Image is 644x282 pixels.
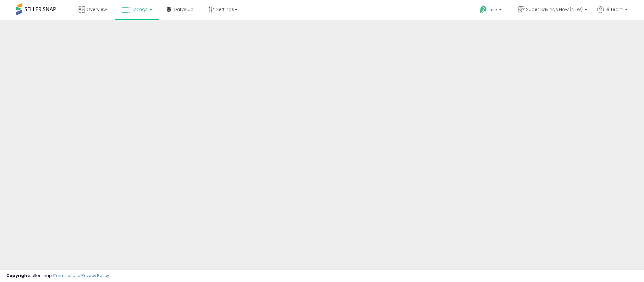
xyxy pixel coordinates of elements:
span: DataHub [174,6,194,13]
div: seller snap | | [6,273,109,279]
strong: Copyright [6,273,29,279]
i: Get Help [479,6,487,14]
a: Privacy Policy [81,273,109,279]
a: Terms of Use [54,273,80,279]
span: Hi Team [605,6,623,13]
span: Overview [86,6,107,13]
span: Super Savings Now (NEW) [526,6,583,13]
a: Hi Team [597,6,628,20]
span: Listings [131,6,148,13]
span: Help [489,7,497,13]
a: Help [475,1,508,20]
